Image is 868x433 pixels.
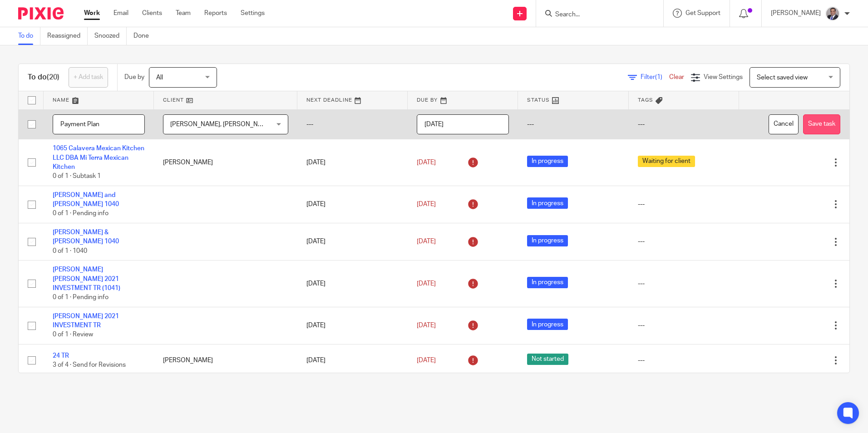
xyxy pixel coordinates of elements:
input: Pick a date [417,114,509,135]
td: [DATE] [297,223,408,261]
span: In progress [527,235,568,246]
a: To do [18,27,40,45]
td: [DATE] [297,186,408,223]
span: [DATE] [417,280,436,287]
a: Settings [241,9,265,18]
td: --- [297,109,408,139]
span: [DATE] [417,322,436,329]
span: [DATE] [417,238,436,245]
span: Not started [527,354,568,365]
span: 3 of 4 · Send for Revisions [53,362,126,368]
td: [DATE] [297,344,408,376]
span: [PERSON_NAME], [PERSON_NAME] [170,121,273,128]
a: [PERSON_NAME] and [PERSON_NAME] 1040 [53,192,119,207]
span: 0 of 1 · 1040 [53,248,87,254]
a: Clear [669,74,684,80]
img: Pixie [18,7,64,20]
div: --- [638,356,730,365]
span: Select saved view [757,74,808,81]
td: [DATE] [297,261,408,307]
a: Done [133,27,156,45]
input: Search [554,11,636,19]
a: Snoozed [94,27,127,45]
a: Clients [142,9,162,18]
a: 24 TR [53,353,69,359]
span: [DATE] [417,159,436,166]
span: In progress [527,319,568,330]
a: [PERSON_NAME] & [PERSON_NAME] 1040 [53,229,119,245]
div: --- [638,321,730,330]
td: [PERSON_NAME] [154,139,297,186]
a: + Add task [69,67,108,88]
img: thumbnail_IMG_0720.jpg [825,6,840,21]
td: --- [518,109,628,139]
td: [DATE] [297,139,408,186]
span: In progress [527,156,568,167]
span: In progress [527,197,568,209]
p: Due by [124,73,144,82]
span: 0 of 1 · Subtask 1 [53,173,101,180]
span: [DATE] [417,201,436,207]
span: Tags [638,98,653,103]
span: View Settings [704,74,743,80]
button: Cancel [769,114,799,135]
td: [DATE] [297,307,408,344]
p: [PERSON_NAME] [771,9,821,18]
a: Reports [204,9,227,18]
button: Save task [803,114,840,135]
input: Task name [53,114,145,135]
div: --- [638,279,730,288]
a: Email [113,9,128,18]
span: Get Support [686,10,720,16]
span: In progress [527,277,568,288]
span: 0 of 1 · Pending info [53,211,108,217]
span: [DATE] [417,357,436,364]
span: 0 of 1 · Review [53,332,93,338]
a: [PERSON_NAME] 2021 INVESTMENT TR [53,313,119,329]
span: Filter [641,74,669,80]
a: Work [84,9,100,18]
a: 1065 Calavera Mexican Kitchen LLC DBA Mi Terra Mexican Kitchen [53,145,144,170]
span: All [156,74,163,81]
span: (1) [655,74,662,80]
div: --- [638,237,730,246]
a: [PERSON_NAME] [PERSON_NAME] 2021 INVESTMENT TR (1041) [53,266,120,291]
h1: To do [28,73,59,82]
span: (20) [47,74,59,81]
div: --- [638,200,730,209]
td: [PERSON_NAME] [154,344,297,376]
span: Waiting for client [638,156,695,167]
a: Reassigned [47,27,88,45]
span: 0 of 1 · Pending info [53,294,108,300]
a: Team [176,9,191,18]
td: --- [629,109,739,139]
